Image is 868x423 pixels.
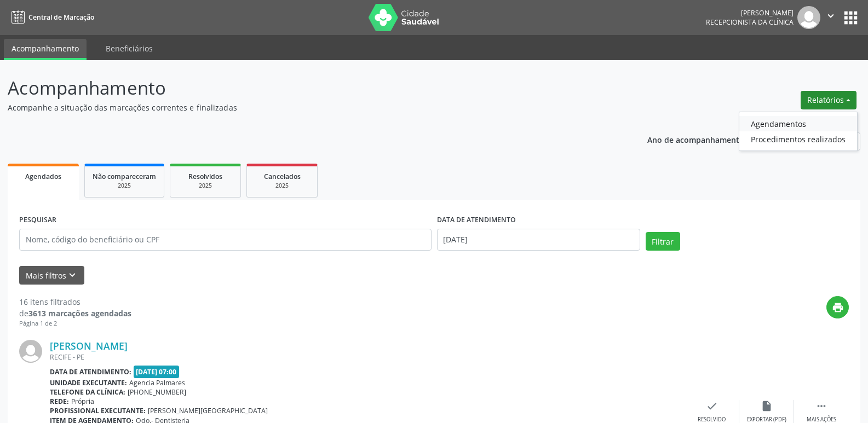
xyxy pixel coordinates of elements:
ul: Relatórios [739,112,858,151]
div: de [19,308,131,319]
span: Agencia Palmares [129,378,185,387]
a: Acompanhamento [4,39,87,60]
button: Relatórios [801,91,856,109]
i: check [706,400,718,412]
span: [DATE] 07:00 [134,366,180,378]
div: 2025 [255,182,309,190]
i:  [815,400,827,412]
button: Mais filtroskeyboard_arrow_down [19,266,84,285]
span: [PHONE_NUMBER] [128,387,186,397]
button: Filtrar [646,232,680,251]
i: keyboard_arrow_down [66,269,78,281]
b: Rede: [50,397,69,406]
button:  [820,6,841,29]
div: 2025 [178,182,233,190]
a: Beneficiários [98,39,160,58]
button: print [826,296,849,318]
i:  [825,10,837,22]
b: Profissional executante: [50,406,146,415]
span: Resolvidos [188,172,222,181]
a: [PERSON_NAME] [50,340,128,352]
div: RECIFE - PE [50,352,685,362]
div: 16 itens filtrados [19,296,131,308]
b: Unidade executante: [50,378,127,387]
a: Agendamentos [739,116,857,131]
span: Não compareceram [93,172,156,181]
a: Procedimentos realizados [739,131,857,147]
label: DATA DE ATENDIMENTO [437,212,516,229]
span: [PERSON_NAME][GEOGRAPHIC_DATA] [148,406,268,415]
span: Agendados [25,172,61,181]
strong: 3613 marcações agendadas [28,308,131,318]
b: Telefone da clínica: [50,387,125,397]
input: Selecione um intervalo [437,229,640,251]
button: apps [841,8,860,27]
img: img [19,340,42,363]
i: insert_drive_file [761,400,773,412]
label: PESQUISAR [19,212,56,229]
i: print [832,302,844,314]
span: Central de Marcação [28,13,94,22]
span: Própria [71,397,94,406]
p: Acompanhamento [8,74,605,102]
span: Recepcionista da clínica [706,18,794,27]
b: Data de atendimento: [50,367,131,376]
span: Cancelados [264,172,301,181]
div: Página 1 de 2 [19,319,131,328]
div: 2025 [93,182,156,190]
a: Central de Marcação [8,8,94,26]
p: Acompanhe a situação das marcações correntes e finalizadas [8,102,605,113]
input: Nome, código do beneficiário ou CPF [19,229,432,251]
p: Ano de acompanhamento [647,132,744,146]
img: img [797,6,820,29]
div: [PERSON_NAME] [706,8,794,18]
